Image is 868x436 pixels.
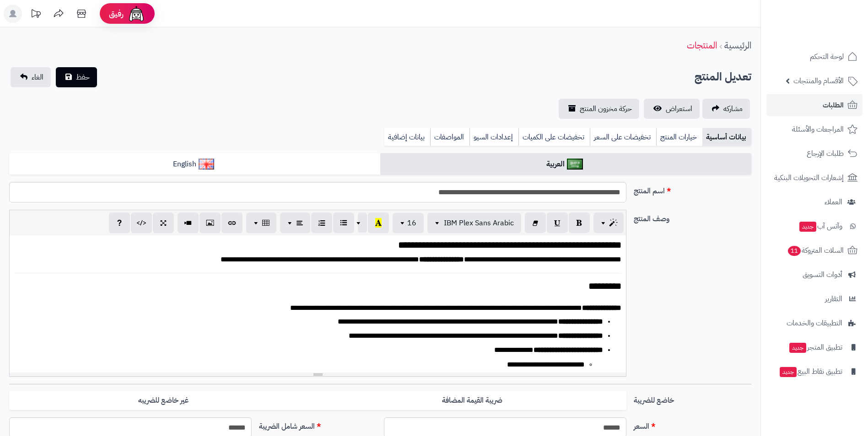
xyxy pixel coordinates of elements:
span: الأقسام والمنتجات [793,74,844,87]
a: تخفيضات على السعر [590,128,656,146]
a: الطلبات [766,94,863,116]
label: السعر [630,417,755,432]
label: اسم المنتج [630,182,755,197]
img: ai-face.png [127,5,146,23]
a: استعراض [644,99,700,119]
a: لوحة التحكم [766,46,863,68]
span: تطبيق نقاط البيع [779,365,842,378]
a: بيانات أساسية [702,128,751,146]
a: الرئيسية [724,38,751,52]
button: 16 [393,213,424,233]
span: حركة مخزون المنتج [580,103,632,114]
span: استعراض [666,103,692,114]
a: السلات المتروكة11 [766,239,863,261]
span: جديد [799,222,816,232]
span: الغاء [32,72,43,83]
a: طلبات الإرجاع [766,143,863,165]
span: 11 [787,245,801,256]
label: السعر شامل الضريبة [255,417,380,432]
img: English [199,159,215,170]
label: ضريبة القيمة المضافة [318,391,626,410]
a: العربية [380,153,751,175]
span: التقارير [825,292,842,305]
a: تحديثات المنصة [24,5,47,25]
a: العملاء [766,191,863,213]
a: بيانات إضافية [384,128,430,146]
span: 16 [407,218,416,229]
label: وصف المنتج [630,210,755,224]
button: IBM Plex Sans Arabic [427,213,521,233]
span: جديد [780,367,797,377]
span: رفيق [109,8,124,19]
button: حفظ [56,67,97,87]
span: طلبات الإرجاع [807,147,844,160]
a: وآتس آبجديد [766,215,863,237]
span: جديد [789,343,806,353]
a: مشاركه [702,99,750,119]
a: التقارير [766,288,863,310]
span: السلات المتروكة [787,244,844,257]
label: غير خاضع للضريبه [9,391,318,410]
a: المواصفات [430,128,469,146]
a: المراجعات والأسئلة [766,118,863,140]
label: خاضع للضريبة [630,391,755,406]
a: English [9,153,380,175]
a: تطبيق المتجرجديد [766,336,863,358]
a: تطبيق نقاط البيعجديد [766,361,863,383]
a: المنتجات [687,38,717,52]
span: الطلبات [823,99,844,112]
a: إشعارات التحويلات البنكية [766,167,863,189]
span: تطبيق المتجر [788,341,842,354]
span: IBM Plex Sans Arabic [444,218,514,229]
span: المراجعات والأسئلة [792,123,844,136]
img: العربية [567,159,583,170]
a: التطبيقات والخدمات [766,312,863,334]
a: الغاء [11,67,51,87]
h2: تعديل المنتج [695,68,751,86]
span: أدوات التسويق [803,268,842,281]
span: العملاء [825,196,842,208]
a: خيارات المنتج [656,128,702,146]
a: أدوات التسويق [766,264,863,286]
a: تخفيضات على الكميات [518,128,590,146]
span: وآتس آب [798,220,842,233]
a: إعدادات السيو [469,128,518,146]
span: التطبيقات والخدمات [787,317,842,330]
span: إشعارات التحويلات البنكية [774,171,844,184]
a: حركة مخزون المنتج [559,99,639,119]
span: لوحة التحكم [810,50,844,63]
span: حفظ [76,72,90,83]
img: logo-2.png [806,14,859,33]
span: مشاركه [723,103,743,114]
